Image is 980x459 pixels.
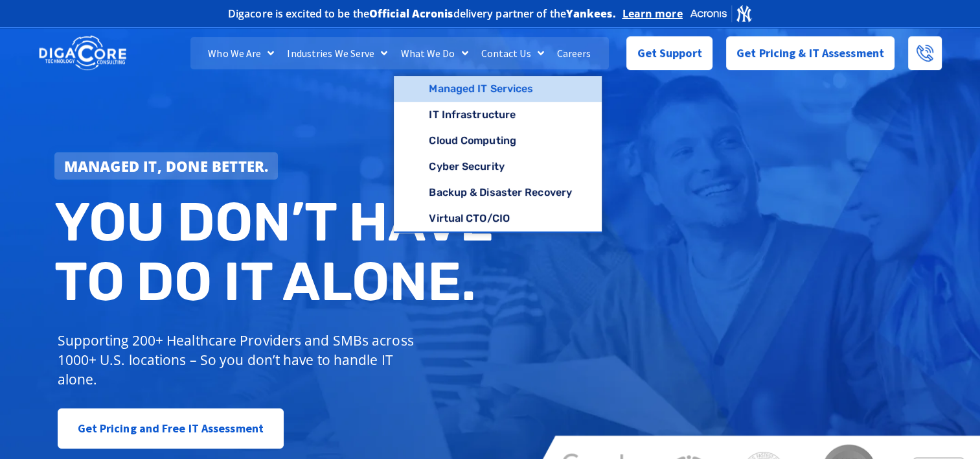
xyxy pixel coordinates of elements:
ul: What We Do [394,76,602,233]
b: Yankees. [566,6,616,21]
h2: Digacore is excited to be the delivery partner of the [228,8,616,19]
span: Get Pricing & IT Assessment [736,40,884,66]
a: Industries We Serve [280,37,394,69]
a: Contact Us [475,37,551,69]
a: Managed IT Services [394,76,602,102]
p: Supporting 200+ Healthcare Providers and SMBs across 1000+ U.S. locations – So you don’t have to ... [58,331,420,389]
a: Cloud Computing [394,128,602,154]
nav: Menu [190,37,610,69]
a: What We Do [394,37,474,69]
span: Get Pricing and Free IT Assessment [78,416,264,441]
b: Official Acronis [369,6,453,21]
img: Acronis [689,4,753,23]
h2: You don’t have to do IT alone. [54,193,500,311]
a: Who We Are [201,37,280,69]
a: Managed IT, done better. [54,152,279,180]
span: Get Support [637,40,702,66]
a: Careers [551,37,598,69]
a: Cyber Security [394,154,602,180]
a: Get Pricing & IT Assessment [726,36,895,70]
a: IT Infrastructure [394,102,602,128]
img: DigaCore Technology Consulting [39,34,126,73]
a: Get Pricing and Free IT Assessment [58,408,284,449]
strong: Managed IT, done better. [64,156,269,176]
a: Virtual CTO/CIO [394,206,602,231]
a: Learn more [622,7,683,20]
a: Backup & Disaster Recovery [394,180,602,206]
a: Get Support [626,36,712,70]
